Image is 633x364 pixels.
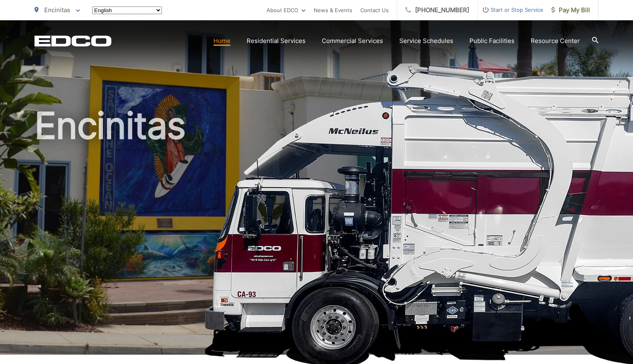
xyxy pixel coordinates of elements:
a: Public Facilities [469,36,515,46]
span: Encinitas [44,6,70,14]
a: Residential Services [247,36,306,46]
a: Contact Us [360,5,389,15]
a: News & Events [314,5,352,15]
a: About EDCO [267,5,306,15]
select: Select a language [92,6,162,14]
a: EDCD logo. Return to the homepage. [34,35,112,47]
a: Resource Center [531,36,580,46]
a: Service Schedules [399,36,453,46]
span: Pay My Bill [551,5,590,15]
h1: Encinitas [34,105,599,362]
a: Home [213,36,230,46]
a: Commercial Services [322,36,383,46]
